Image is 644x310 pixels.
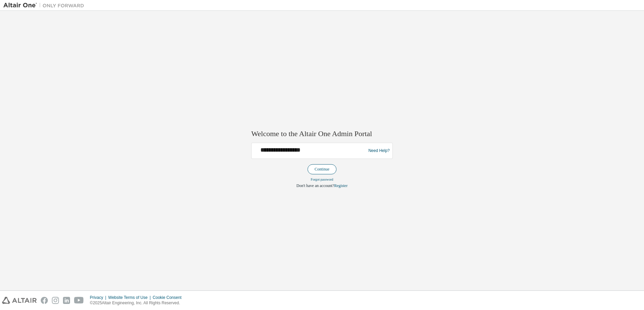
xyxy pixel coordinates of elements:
img: facebook.svg [41,297,48,304]
div: Cookie Consent [153,295,185,300]
div: Privacy [90,295,108,300]
span: Don't have an account? [296,184,334,188]
p: © 2025 Altair Engineering, Inc. All Rights Reserved. [90,300,186,306]
img: linkedin.svg [63,297,70,304]
a: Register [334,184,348,188]
button: Continue [308,164,336,175]
a: Forgot password [311,178,333,182]
div: Website Terms of Use [108,295,153,300]
img: Altair One [3,2,88,9]
img: youtube.svg [74,297,84,304]
img: instagram.svg [52,297,59,304]
h2: Welcome to the Altair One Admin Portal [251,129,393,138]
img: altair_logo.svg [2,297,37,304]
